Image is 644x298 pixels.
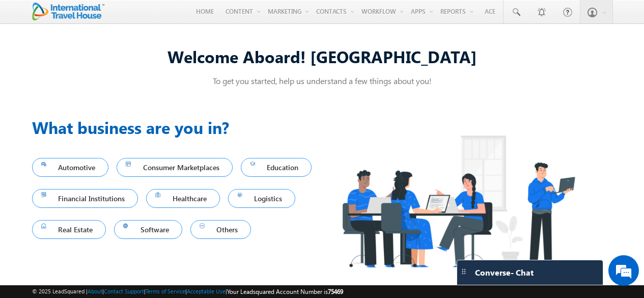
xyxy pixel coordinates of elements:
[123,223,173,236] span: Software
[32,45,612,67] div: Welcome Aboard! [GEOGRAPHIC_DATA]
[32,287,343,296] span: © 2025 LeadSquared | | | | |
[104,288,144,294] a: Contact Support
[41,192,129,205] span: Financial Institutions
[227,288,343,295] span: Your Leadsquared Account Number is
[146,288,185,294] a: Terms of Service
[41,223,97,236] span: Real Estate
[32,115,322,140] h3: What business are you in?
[237,192,287,205] span: Logistics
[200,223,242,236] span: Others
[250,160,303,174] span: Education
[187,288,226,294] a: Acceptable Use
[32,3,104,20] img: Custom Logo
[322,115,594,288] img: Industry.png
[155,192,211,205] span: Healthcare
[328,288,343,295] span: 75469
[460,267,468,276] img: carter-drag
[88,288,102,294] a: About
[32,75,612,86] p: To get you started, help us understand a few things about you!
[126,160,223,174] span: Consumer Marketplaces
[41,160,100,174] span: Automotive
[475,268,534,277] span: Converse - Chat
